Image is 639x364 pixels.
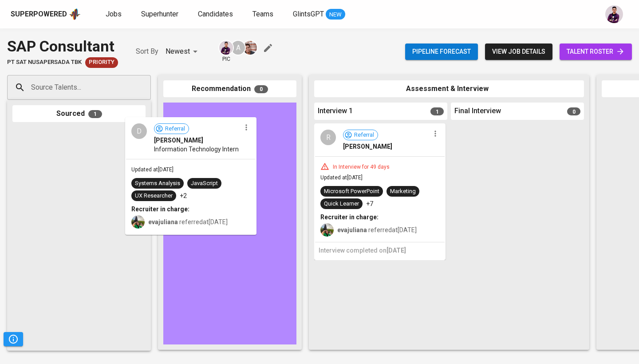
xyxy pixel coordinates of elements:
[430,107,444,115] span: 1
[85,57,118,68] div: Very Responsive
[163,80,296,98] div: Recommendation
[12,105,146,123] div: Sourced
[136,46,158,57] p: Sort By
[326,10,345,19] span: NEW
[293,10,324,18] span: GlintsGPT
[69,8,81,21] img: app logo
[106,9,123,20] a: Jobs
[454,106,501,116] span: Final Interview
[88,110,102,118] span: 1
[254,85,268,93] span: 0
[85,58,118,67] span: Priority
[560,44,632,60] a: talent roster
[218,40,234,63] div: pic
[492,46,545,57] span: view job details
[11,9,67,20] div: Superpowered
[166,44,201,60] div: Newest
[141,9,180,20] a: Superhunter
[7,36,118,57] div: SAP Consultant
[405,44,478,60] button: Pipeline forecast
[314,80,584,98] div: Assessment & Interview
[106,10,122,18] span: Jobs
[605,5,623,23] img: erwin@glints.com
[243,41,257,55] img: johanes@glints.com
[198,9,235,20] a: Candidates
[293,9,345,20] a: GlintsGPT NEW
[198,10,233,18] span: Candidates
[252,10,273,18] span: Teams
[485,44,552,60] button: view job details
[219,41,233,55] img: erwin@glints.com
[7,58,82,67] span: PT Sat Nusapersada Tbk
[11,8,81,21] a: Superpoweredapp logo
[230,40,246,55] div: A
[4,332,23,346] button: Pipeline Triggers
[567,107,580,115] span: 0
[146,87,148,88] button: Open
[252,9,275,20] a: Teams
[141,10,178,18] span: Superhunter
[166,46,190,57] p: Newest
[567,46,625,57] span: talent roster
[412,46,471,57] span: Pipeline forecast
[318,106,353,116] span: Interview 1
